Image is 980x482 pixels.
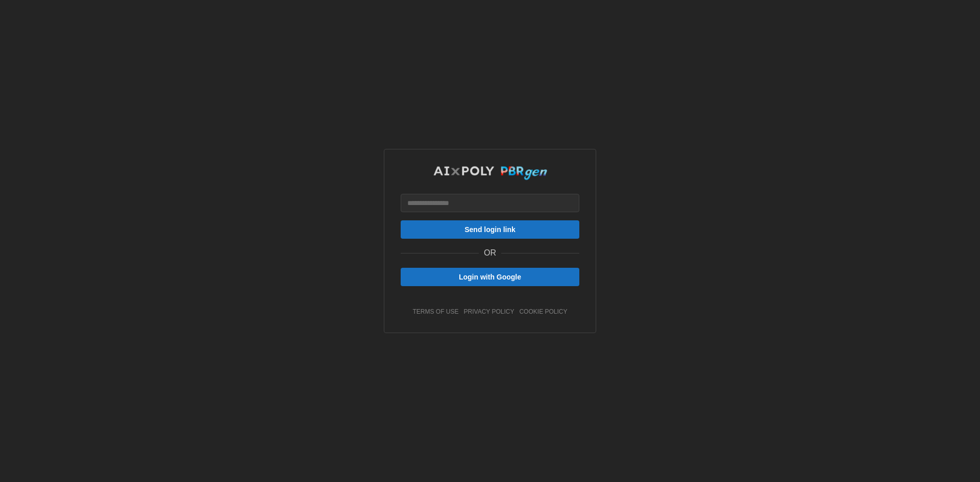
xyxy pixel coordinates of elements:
button: Send login link [401,220,579,239]
span: Send login link [464,221,516,238]
span: Login with Google [459,268,521,286]
p: OR [484,247,496,260]
button: Login with Google [401,268,579,286]
img: AIxPoly PBRgen [433,166,548,181]
a: cookie policy [519,308,567,316]
a: terms of use [413,308,459,316]
a: privacy policy [464,308,514,316]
